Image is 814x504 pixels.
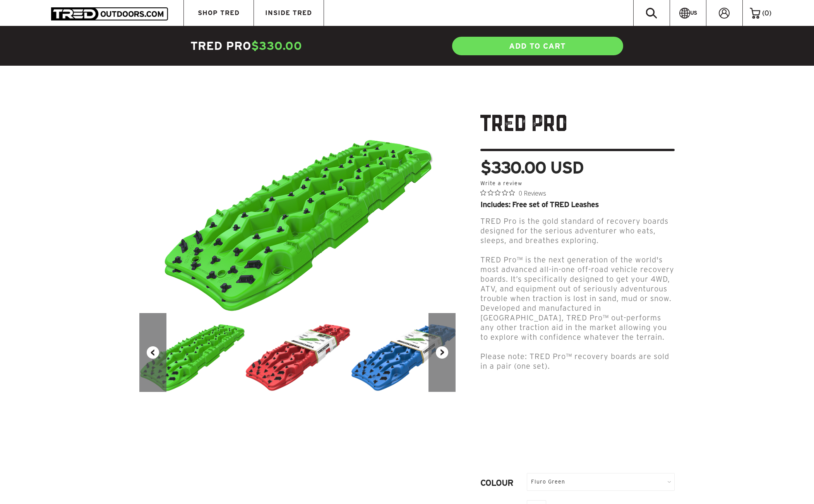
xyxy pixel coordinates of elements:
span: INSIDE TRED [265,10,312,16]
button: Previous [139,313,166,392]
img: cart-icon [750,8,760,19]
span: 0 Reviews [519,187,546,199]
img: TRED_Pro_ISO-Blue_300x.png [351,313,456,392]
span: Please note: TRED Pro™ recovery boards are sold in a pair (one set). [480,352,669,370]
button: Next [428,313,456,392]
span: SHOP TRED [198,10,240,16]
button: Rated 0 out of 5 stars from 0 reviews. Jump to reviews. [480,187,546,199]
label: Colour [480,478,527,490]
img: TRED_Pro_ISO_GREEN_x2_40eeb962-f01a-4fbf-a891-2107ed5b4955_300x.png [139,313,245,392]
a: ADD TO CART [451,36,624,56]
p: TRED Pro is the gold standard of recovery boards designed for the serious adventurer who eats, sl... [480,216,675,245]
div: Fluro Green [527,473,675,490]
span: $330.00 USD [480,159,583,176]
span: $330.00 [251,39,302,52]
img: TRED_Pro_ISO_GREEN_x2_40eeb962-f01a-4fbf-a891-2107ed5b4955_700x.png [162,111,433,313]
h1: TRED Pro [480,111,675,151]
span: ( ) [762,10,771,17]
span: 0 [764,9,769,17]
h4: TRED Pro [190,38,407,54]
img: TRED_Pro_ISO-Red_300x.png [245,313,351,392]
a: Write a review [480,180,522,186]
span: TRED Pro™ is the next generation of the world's most advanced all-in-one off-road vehicle recover... [480,255,674,341]
div: Includes: Free set of TRED Leashes [480,201,675,208]
img: TRED Outdoors America [51,7,168,20]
